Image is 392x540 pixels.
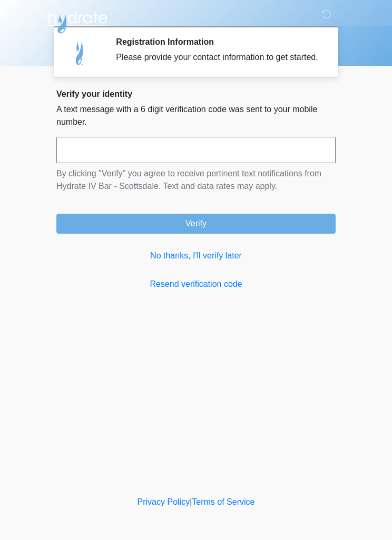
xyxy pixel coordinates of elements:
p: A text message with a 6 digit verification code was sent to your mobile number. [56,103,336,128]
a: No thanks, I'll verify later [56,249,336,262]
button: Verify [56,214,336,234]
a: | [190,497,192,506]
img: Agent Avatar [64,37,96,68]
p: By clicking "Verify" you agree to receive pertinent text notifications from Hydrate IV Bar - Scot... [56,167,336,193]
div: Please provide your contact information to get started. [116,51,320,64]
a: Resend verification code [56,278,336,291]
h2: Verify your identity [56,89,336,99]
img: Hydrate IV Bar - Scottsdale Logo [46,8,109,34]
a: Terms of Service [192,497,254,506]
a: Privacy Policy [138,497,190,506]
